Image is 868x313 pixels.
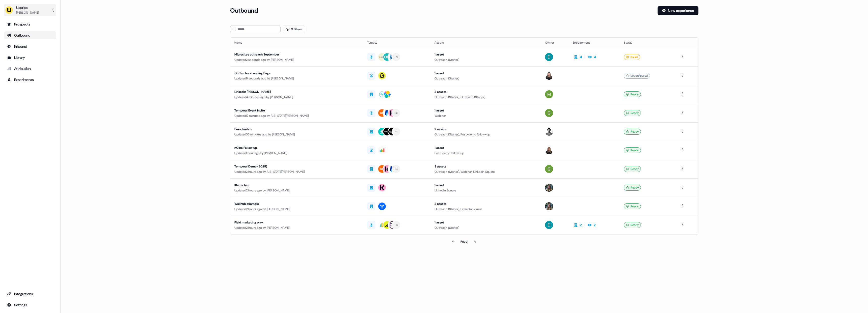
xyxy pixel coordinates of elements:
div: + 4 [395,167,398,171]
div: Ready [624,147,641,153]
img: David [545,221,553,229]
div: 1 asset [435,145,537,150]
div: 2 [594,222,596,227]
div: Updated 1 hour ago by [PERSON_NAME] [234,151,359,156]
a: Go to Inbound [4,42,56,50]
div: Wellhub example [234,201,359,206]
a: Go to attribution [4,65,56,73]
img: Mickael [545,90,553,98]
div: Updated 2 hours ago by [PERSON_NAME] [234,207,359,212]
div: Updated 2 hours ago by [PERSON_NAME] [234,225,359,230]
div: 1 asset [435,220,537,225]
img: Charlotte [545,184,553,192]
div: Ready [624,222,641,228]
div: Brandwatch [234,127,359,132]
div: 1 asset [435,52,537,57]
div: Unconfigured [624,73,650,79]
div: Userled [16,5,39,10]
div: Attribution [7,66,53,71]
div: LinkedIn [PERSON_NAME] [234,89,359,94]
button: 0 Filters [283,25,305,33]
th: Targets [363,38,430,48]
div: Updated 4 minutes ago by [PERSON_NAME] [234,95,359,100]
div: Integrations [7,291,53,296]
a: Go to templates [4,53,56,62]
a: Go to integrations [4,301,56,309]
div: Inbound [7,44,53,49]
a: Go to integrations [4,290,56,298]
div: + 1 [395,129,398,134]
div: 1 asset [435,71,537,76]
img: Georgia [545,165,553,173]
div: Ready [624,203,641,209]
div: Updated 35 minutes ago by [PERSON_NAME] [234,132,359,137]
div: Issues [624,54,640,60]
div: 2 [580,222,582,227]
div: Experiments [7,77,53,82]
th: Assets [430,38,541,48]
div: Temporal Demo (2025) [234,164,359,169]
a: Go to experiments [4,76,56,84]
div: Ready [624,91,641,97]
th: Owner [541,38,569,48]
div: + 3 [395,111,398,115]
img: David [545,53,553,61]
div: Outreach (Starter), Post-demo follow-up [435,132,537,137]
div: + 13 [394,223,398,227]
div: GoCardless Landing Page [234,71,359,76]
div: 1 asset [435,183,537,188]
div: 4 [594,54,596,60]
div: Outreach (Starter), LinkedIn Square [435,207,537,212]
div: 1 asset [435,108,537,113]
div: LinkedIn Square [435,188,537,193]
div: Page 1 [460,239,468,244]
div: Outreach (Starter) [435,225,537,230]
img: Georgia [545,109,553,117]
a: Go to prospects [4,20,56,28]
div: Updated 9 seconds ago by [PERSON_NAME] [234,76,359,81]
button: Userled[PERSON_NAME] [4,4,56,16]
div: Ready [624,110,641,116]
img: Geneviève [545,72,553,80]
th: Engagement [569,38,620,48]
div: Prospects [7,22,53,27]
div: Settings [7,302,53,307]
th: Name [230,38,363,48]
div: 2 assets [435,89,537,94]
div: Updated 2 hours ago by [PERSON_NAME] [234,188,359,193]
div: Updated 2 hours ago by [US_STATE][PERSON_NAME] [234,169,359,174]
div: Outreach (Starter) [435,76,537,81]
div: Post-demo follow-up [435,151,537,156]
div: [PERSON_NAME] [16,10,39,15]
div: nCino Follow up [234,145,359,150]
div: Ready [624,166,641,172]
div: Outbound [7,33,53,38]
img: Charlotte [545,202,553,210]
div: 2 assets [435,201,537,206]
div: Webinar [435,113,537,118]
div: 3 assets [435,164,537,169]
div: Temporal Event Invite [234,108,359,113]
div: Field marketing play [234,220,359,225]
div: Updated 17 minutes ago by [US_STATE][PERSON_NAME] [234,113,359,118]
div: Outreach (Starter), Outreach (Starter) [435,95,537,100]
div: Library [7,55,53,60]
div: Updated 2 seconds ago by [PERSON_NAME] [234,57,359,62]
img: Maz [545,128,553,136]
div: Microsites outreach September [234,52,359,57]
div: Outreach (Starter) [435,57,537,62]
th: Status [620,38,675,48]
div: Ready [624,129,641,135]
img: Geneviève [545,146,553,154]
div: Ready [624,185,641,191]
button: New experience [658,6,698,15]
h3: Outbound [230,7,258,14]
div: 2 assets [435,127,537,132]
div: Outreach (Starter), Webinar, LinkedIn Square [435,169,537,174]
a: Go to outbound experience [4,31,56,39]
div: Klarna test [234,183,359,188]
div: + 75 [394,55,399,59]
div: 4 [580,54,582,60]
